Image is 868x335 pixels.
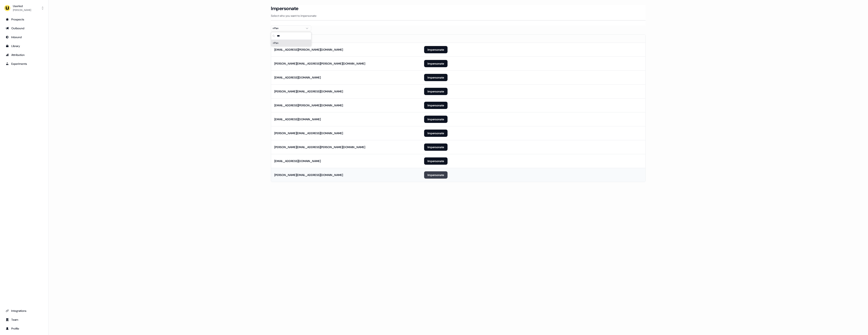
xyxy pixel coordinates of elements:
div: [PERSON_NAME][EMAIL_ADDRESS][DOMAIN_NAME] [274,131,343,135]
button: Impersonate [424,74,448,81]
a: Go to team [3,316,45,323]
div: [EMAIL_ADDRESS][PERSON_NAME][DOMAIN_NAME] [274,48,343,52]
h3: Impersonate [271,5,299,12]
button: Impersonate [424,46,448,53]
p: Select who you want to impersonate [271,14,646,18]
div: Profile [6,327,43,331]
button: Impersonate [424,116,448,123]
div: Library [6,44,43,48]
div: nPlan [271,40,311,46]
th: Email [271,35,421,43]
div: Inbound [6,35,43,39]
button: Userled[PERSON_NAME] [3,3,45,13]
div: Experiments [6,62,43,66]
button: Impersonate [424,130,448,137]
div: [EMAIL_ADDRESS][PERSON_NAME][DOMAIN_NAME] [274,103,343,107]
button: Impersonate [424,88,448,95]
a: Go to prospects [3,16,45,23]
a: Go to attribution [3,52,45,58]
div: Prospects [6,17,43,21]
a: Go to experiments [3,61,45,67]
a: Go to integrations [3,308,45,314]
button: Impersonate [424,102,448,109]
button: Impersonate [424,157,448,165]
div: Integrations [6,309,43,313]
div: [PERSON_NAME][EMAIL_ADDRESS][PERSON_NAME][DOMAIN_NAME] [274,145,365,149]
button: nPlan [271,25,311,31]
div: [EMAIL_ADDRESS][DOMAIN_NAME] [274,159,321,163]
div: [EMAIL_ADDRESS][DOMAIN_NAME] [274,75,321,80]
div: [PERSON_NAME][EMAIL_ADDRESS][PERSON_NAME][DOMAIN_NAME] [274,62,365,66]
div: [PERSON_NAME] [13,8,31,12]
button: Impersonate [424,60,448,67]
button: Impersonate [424,143,448,151]
div: [PERSON_NAME][EMAIL_ADDRESS][DOMAIN_NAME] [274,89,343,93]
div: [EMAIL_ADDRESS][DOMAIN_NAME] [274,117,321,121]
div: Userled [13,4,31,8]
a: Go to outbound experience [3,25,45,31]
div: Team [6,318,43,322]
div: Outbound [6,26,43,30]
div: nPlan [273,26,303,30]
a: Go to Inbound [3,34,45,40]
div: Suggestions [271,40,311,46]
a: Go to templates [3,43,45,49]
a: Go to profile [3,325,45,332]
button: Impersonate [424,171,448,179]
div: [PERSON_NAME][EMAIL_ADDRESS][DOMAIN_NAME] [274,173,343,177]
div: Attribution [6,53,43,57]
